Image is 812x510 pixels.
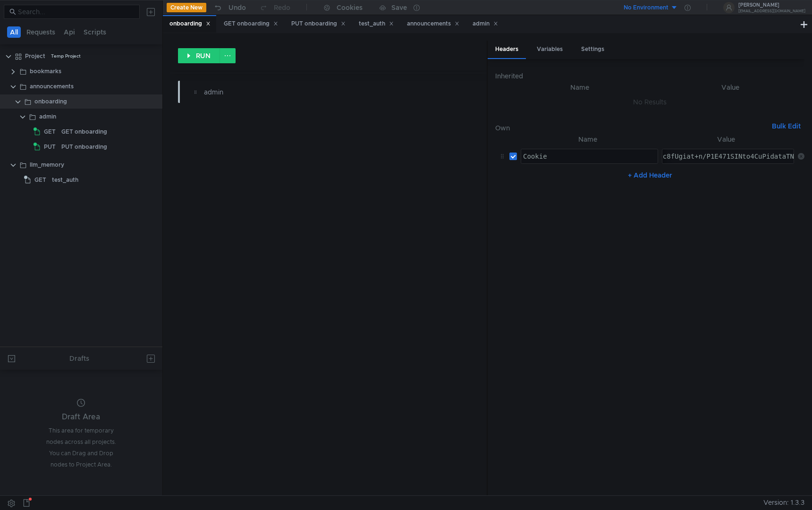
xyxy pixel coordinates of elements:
[253,0,297,15] button: Redo
[517,134,658,145] th: Name
[7,26,21,38] button: All
[624,3,668,12] div: No Environment
[34,173,46,187] span: GET
[473,19,498,29] div: admin
[39,110,56,124] div: admin
[495,122,768,134] h6: Own
[169,19,211,29] div: onboarding
[34,94,67,109] div: onboarding
[274,2,290,13] div: Redo
[18,7,134,17] input: Search...
[30,158,64,172] div: llm_memory
[495,70,804,82] h6: Inherited
[633,98,667,106] nz-embed-empty: No Results
[61,26,78,38] button: Api
[30,64,61,78] div: bookmarks
[61,140,107,154] div: PUT onboarding
[624,170,676,181] button: + Add Header
[204,87,407,97] div: admin
[52,173,78,187] div: test_auth
[178,48,220,63] button: RUN
[44,140,56,154] span: PUT
[407,19,459,29] div: announcements
[291,19,346,29] div: PUT onboarding
[224,19,278,29] div: GET onboarding
[61,125,107,139] div: GET onboarding
[44,125,56,139] span: GET
[81,26,109,38] button: Scripts
[167,3,206,12] button: Create New
[658,134,794,145] th: Value
[503,82,656,93] th: Name
[24,26,58,38] button: Requests
[30,79,74,93] div: announcements
[763,496,804,510] span: Version: 1.3.3
[529,41,570,58] div: Variables
[391,4,407,11] div: Save
[69,353,89,364] div: Drafts
[337,2,363,13] div: Cookies
[206,0,253,15] button: Undo
[738,9,805,13] div: [EMAIL_ADDRESS][DOMAIN_NAME]
[656,82,804,93] th: Value
[25,49,45,63] div: Project
[359,19,394,29] div: test_auth
[228,2,246,13] div: Undo
[768,120,804,132] button: Bulk Edit
[51,49,81,63] div: Temp Project
[488,41,526,59] div: Headers
[738,3,805,8] div: [PERSON_NAME]
[574,41,612,58] div: Settings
